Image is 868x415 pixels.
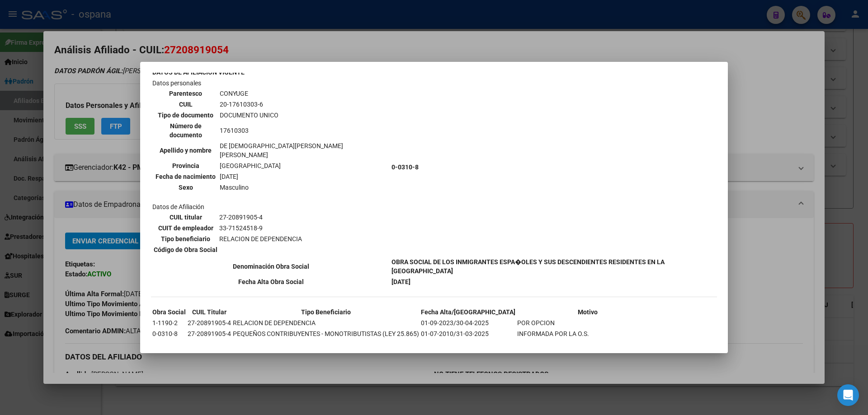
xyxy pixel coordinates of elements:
td: CONYUGE [219,89,389,98]
th: Número de documento [153,121,218,140]
b: OBRA SOCIAL DE LOS INMIGRANTES ESPA�OLES Y SUS DESCENDIENTES RESIDENTES EN LA [GEOGRAPHIC_DATA] [392,258,665,275]
th: Código de Obra Social [153,245,218,255]
b: 0-0310-8 [392,163,419,171]
td: 27-20891905-4 [187,340,231,350]
th: Apellido y nombre [153,141,218,160]
div: Open Intercom Messenger [837,384,859,406]
td: RELACION DE DEPENDENCIA [232,340,420,350]
th: Motivo [517,307,658,317]
td: [DATE] [219,172,389,182]
td: POR OPCION [517,318,658,328]
th: Tipo beneficiario [153,234,218,244]
td: 27-20891905-4 [187,329,231,339]
th: Denominación Obra Social [152,257,390,276]
td: 20-17610303-6 [219,99,389,109]
td: DOCUMENTO UNICO [219,110,389,120]
td: 01-09-2023/30-04-2025 [420,318,516,328]
td: 33-71524518-9 [219,223,302,233]
th: CUIL titular [153,212,218,222]
td: 27-20891905-4 [187,318,231,328]
th: CUIL Titular [187,307,231,317]
th: CUIL [153,99,218,109]
th: Tipo de documento [153,110,218,120]
th: Parentesco [153,89,218,98]
td: RELACION DE DEPENDENCIA [232,318,420,328]
td: 1-2620-5 [152,340,186,350]
th: Tipo Beneficiario [232,307,420,317]
td: 0-0310-8 [152,329,186,339]
th: Fecha de nacimiento [153,172,218,182]
td: [GEOGRAPHIC_DATA] [219,161,389,171]
td: 01-07-2010/31-03-2025 [420,329,516,339]
td: PEQUEÑOS CONTRIBUYENTES - MONOTRIBUTISTAS (LEY 25.865) [232,329,420,339]
th: Sexo [153,182,218,192]
b: DATOS DE AFILIACION VIGENTE [152,69,245,76]
td: RELACION DE DEPENDENCIA [219,234,302,244]
th: Fecha Alta/[GEOGRAPHIC_DATA] [420,307,516,317]
td: INFORMADA POR LA O.S. [517,329,658,339]
th: Fecha Alta Obra Social [152,277,390,287]
td: 17610303 [219,121,389,140]
td: Masculino [219,182,389,192]
td: INFORMADA POR LA O.S. [517,340,658,350]
b: [DATE] [392,278,410,285]
th: Obra Social [152,307,186,317]
th: Provincia [153,161,218,171]
td: 01-08-2022/28-02-2023 [420,340,516,350]
td: 27-20891905-4 [219,212,302,222]
th: CUIT de empleador [153,223,218,233]
td: Datos personales Datos de Afiliación [152,78,390,256]
td: 1-1190-2 [152,318,186,328]
td: DE [DEMOGRAPHIC_DATA][PERSON_NAME] [PERSON_NAME] [219,141,389,160]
